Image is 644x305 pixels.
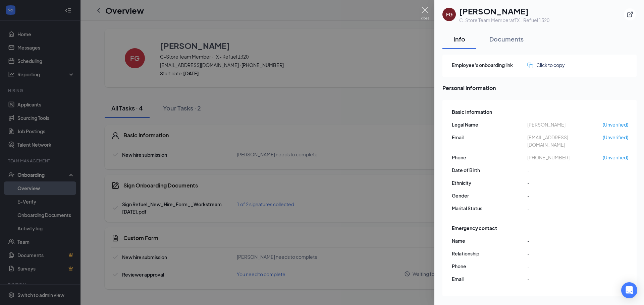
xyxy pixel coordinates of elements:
span: Date of Birth [452,166,527,174]
div: FG [446,11,452,18]
span: Name [452,237,527,244]
span: Phone [452,262,527,270]
span: - [527,275,603,283]
span: Employee's onboarding link [452,61,527,69]
button: ExternalLink [624,8,636,20]
div: Documents [489,35,524,43]
span: - [527,262,603,270]
span: Email [452,275,527,283]
span: (Unverified) [603,121,628,128]
div: C-Store Team Member at TX - Refuel 1320 [459,17,549,23]
div: Info [449,35,469,43]
span: Personal information [442,84,637,92]
span: Relationship [452,250,527,257]
span: - [527,179,603,186]
svg: ExternalLink [627,11,633,18]
span: Basic information [452,108,492,116]
h1: [PERSON_NAME] [459,5,549,17]
span: Emergency contact [452,224,497,232]
span: Legal Name [452,121,527,128]
span: (Unverified) [603,154,628,161]
span: - [527,237,603,244]
span: [EMAIL_ADDRESS][DOMAIN_NAME] [527,134,603,148]
span: [PHONE_NUMBER] [527,154,603,161]
img: click-to-copy.71757273a98fde459dfc.svg [527,63,533,68]
span: - [527,250,603,257]
span: - [527,192,603,199]
span: - [527,205,603,212]
span: Marital Status [452,205,527,212]
span: - [527,166,603,174]
span: Email [452,134,527,141]
span: (Unverified) [603,134,628,141]
button: Click to copy [527,61,565,69]
span: [PERSON_NAME] [527,121,603,128]
div: Open Intercom Messenger [621,282,637,298]
span: Gender [452,192,527,199]
span: Phone [452,154,527,161]
span: Ethnicity [452,179,527,186]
